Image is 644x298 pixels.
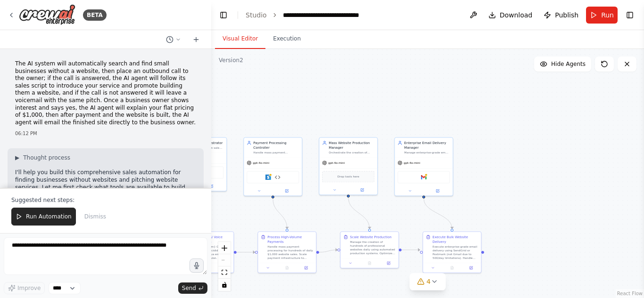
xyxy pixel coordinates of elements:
[80,208,111,226] button: Dismiss
[218,279,231,291] button: toggle interactivity
[168,137,227,191] div: AI Voice Sales OrchestratorExecute high-conversion sales calls using the advanced 3-tier pricing ...
[253,161,269,165] span: gpt-4o-mini
[432,234,478,244] div: Execute Bulk Website Delivery
[500,10,533,20] span: Download
[253,151,299,154] div: Handle mass payment processing for hundreds of daily conversions at $1,000 each. Manage Stripe in...
[15,130,196,137] div: 06:12 PM
[15,154,19,161] span: ▶
[267,245,313,260] div: Handle mass payment processing for hundreds of daily $1,000 website sales. Scale payment infrastr...
[601,10,614,20] span: Run
[350,234,391,239] div: Scale Website Production
[217,8,230,22] button: Hide left sidebar
[319,248,338,255] g: Edge from 35b11419-2ae0-426e-8875-266a426c77d0 to 192d83a6-b498-48ce-bd31-b16060cd9bc8
[83,9,107,21] div: BETA
[360,260,380,266] button: No output available
[84,213,106,220] span: Dismiss
[427,277,431,286] span: 4
[340,231,399,268] div: Scale Website ProductionManage the creation of hundreds of professional websites daily using auto...
[178,282,207,294] button: Send
[421,198,454,229] g: Edge from ca8e6802-7af1-4885-b489-a66261851c11 to 4cda49d5-56b3-45a8-bd16-a9aa88e5e2a5
[442,265,462,271] button: No output available
[189,34,204,45] button: Start a new chat
[319,137,378,195] div: Mass Website Production ManagerOrchestrate the creation of hundreds of websites daily using autom...
[26,213,72,220] span: Run Automation
[185,234,231,244] div: Execute 3-Tier AI Voice Sales Campaign
[534,56,591,72] button: Hide Agents
[218,242,231,291] div: React Flow controls
[273,188,300,193] button: Open in side panel
[253,140,299,150] div: Payment Processing Controller
[4,282,45,294] button: Improve
[218,266,231,279] button: fit view
[198,183,225,189] button: Open in side panel
[551,60,586,68] span: Hide Agents
[463,265,479,271] button: Open in side panel
[190,258,204,273] button: Click to speak your automation idea
[246,11,267,19] a: Studio
[275,174,281,180] img: Sales Data Formatter and API Integration Tool
[265,174,271,180] img: Stripe
[17,284,41,292] span: Improve
[218,242,231,254] button: zoom in
[555,10,578,20] span: Publish
[329,151,374,154] div: Orchestrate the creation of hundreds of websites daily using automated templates and production s...
[246,10,359,20] nav: breadcrumb
[277,265,297,271] button: No output available
[215,29,265,49] button: Visual Editor
[15,60,196,126] p: The AI system will automatically search and find small businesses without a website, then place a...
[422,231,481,273] div: Execute Bulk Website DeliveryExecute enterprise-grade email delivery using SendGrid or Postmark (...
[394,137,453,196] div: Enterprise Email Delivery ManagerManage enterprise-grade email delivery of completed websites usi...
[23,154,70,161] span: Thought process
[298,265,314,271] button: Open in side panel
[485,7,537,24] button: Download
[380,260,396,266] button: Open in side panel
[410,273,446,290] button: 4
[424,188,451,193] button: Open in side panel
[257,231,316,273] div: Process High-Volume PaymentsHandle mass payment processing for hundreds of daily $1,000 website s...
[19,4,75,25] img: Logo
[237,250,255,255] g: Edge from cb3150d2-cb14-488f-ac6d-d8986812ff56 to 35b11419-2ae0-426e-8875-266a426c77d0
[404,151,450,154] div: Manage enterprise-grade email delivery of completed websites using SendGrid or Postmark infrastru...
[178,146,223,150] div: Execute high-conversion sales calls using the advanced 3-tier pricing SSML script. Coordinate {ag...
[175,231,234,273] div: Execute 3-Tier AI Voice Sales CampaignLoremi {dolor_sitam} CO adipi elitse doeiu tem incididu 9-u...
[243,137,302,196] div: Payment Processing ControllerHandle mass payment processing for hundreds of daily conversions at ...
[540,7,582,24] button: Publish
[219,56,243,64] div: Version 2
[215,265,231,271] button: Open in side panel
[404,161,420,165] span: gpt-4o-mini
[178,140,223,145] div: AI Voice Sales Orchestrator
[404,140,450,150] div: Enterprise Email Delivery Manager
[15,154,70,161] button: ▶Thought process
[271,198,289,229] g: Edge from 003dc6ca-6b80-41ec-8e5d-1562c18dde46 to 35b11419-2ae0-426e-8875-266a426c77d0
[338,174,359,179] span: Drop tools here
[11,196,200,204] p: Suggested next steps:
[623,8,636,22] button: Show right sidebar
[267,234,313,244] div: Process High-Volume Payments
[15,169,196,198] p: I'll help you build this comprehensive sales automation for finding businesses without websites a...
[421,174,427,180] img: Gmail
[617,291,643,296] a: React Flow attribution
[265,29,308,49] button: Execution
[185,245,231,260] div: Loremi {dolor_sitam} CO adipi elitse doeiu tem incididu 9-utla etdolor MAGN aliqua en admi 859,43...
[328,161,345,165] span: gpt-4o-mini
[349,187,376,193] button: Open in side panel
[162,34,185,45] button: Switch to previous chat
[182,284,196,292] span: Send
[329,140,374,150] div: Mass Website Production Manager
[350,240,396,255] div: Manage the creation of hundreds of professional websites daily using automated production systems...
[346,197,372,229] g: Edge from d8d3b503-bcc3-4d9a-8248-495845917b90 to 192d83a6-b498-48ce-bd31-b16060cd9bc8
[402,248,420,252] g: Edge from 192d83a6-b498-48ce-bd31-b16060cd9bc8 to 4cda49d5-56b3-45a8-bd16-a9aa88e5e2a5
[432,245,478,260] div: Execute enterprise-grade email delivery using SendGrid or Postmark (not Gmail due to 500/day limi...
[11,208,76,226] button: Run Automation
[586,7,618,24] button: Run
